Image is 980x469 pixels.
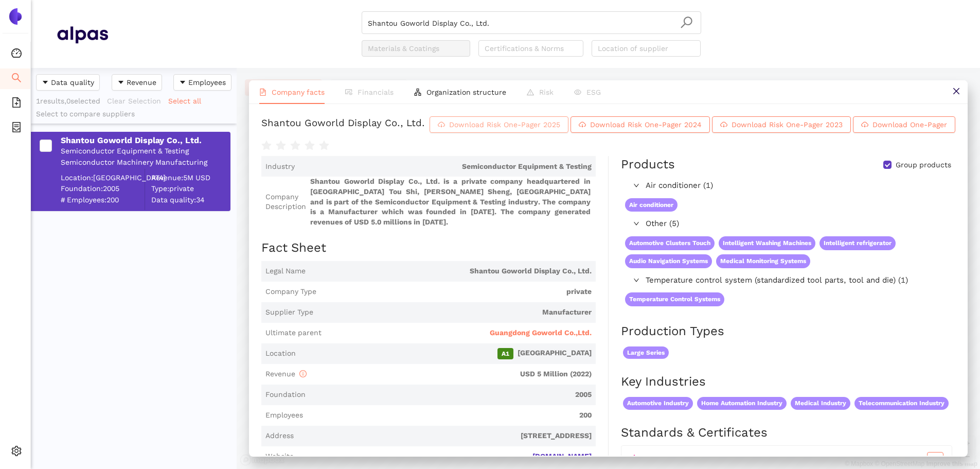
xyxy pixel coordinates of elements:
div: Location: [GEOGRAPHIC_DATA] [61,172,145,183]
span: Intelligent Washing Machines [719,236,815,250]
div: Select to compare suppliers [36,109,231,119]
div: Air conditioner (1) [621,178,954,194]
span: search [680,16,693,29]
div: Shantou Goworld Display Co., Ltd. [261,116,425,133]
span: cloud-download [720,121,727,129]
span: Legal Name [265,266,306,276]
span: Shantou Goworld Display Co., Ltd. [310,266,592,276]
span: Download Risk One-Pager 2023 [732,119,843,130]
h2: Standards & Certificates [621,424,955,442]
span: warning [630,452,639,463]
span: file-text [259,89,266,96]
span: setting [11,442,22,463]
span: Employees [188,77,226,88]
span: Medical Industry [791,397,850,410]
button: cloud-download [927,452,943,468]
span: Risk [539,88,554,96]
span: Organization structure [426,88,506,96]
span: private [320,287,592,297]
span: Data quality [51,77,94,88]
span: Supplier Type [265,307,313,318]
span: Download Risk One-Pager 2025 [449,119,560,130]
span: Company Description [265,192,306,212]
button: cloud-downloadDownload One-Pager [853,116,955,133]
span: caret-down [42,79,49,87]
span: Download One-Pager [872,119,947,130]
span: cloud-download [861,121,868,129]
div: ISO 13485:2016 [647,452,943,468]
span: Employees [265,410,303,421]
span: Automotive Industry [623,397,693,410]
span: info-circle [299,370,307,377]
div: Semiconductor Machinery Manufacturing [61,158,229,168]
span: star [261,141,272,151]
span: right [633,220,639,227]
span: Foundation: 2005 [61,184,145,194]
img: Logo [7,8,24,25]
span: Group products [892,160,955,170]
span: Revenue [265,370,307,378]
span: warning [527,89,534,96]
span: Location [265,349,296,359]
button: cloud-downloadDownload Risk One-Pager 2025 [430,116,568,133]
span: USD 5 Million (2022) [311,369,592,379]
span: Intelligent refrigerator [819,236,896,250]
button: cloud-downloadDownload Risk One-Pager 2023 [712,116,851,133]
span: caret-down [179,79,186,87]
span: Select all [168,95,201,107]
span: # Employees: 200 [61,195,145,205]
span: ESG [586,88,601,96]
span: Ultimate parent [265,328,322,338]
span: Address [265,431,294,441]
div: Temperature control system (standardized tool parts, tool and die) (1) [621,272,954,289]
h2: Key Industries [621,373,955,391]
span: dashboard [11,44,22,65]
span: 2005 [310,390,592,400]
span: [GEOGRAPHIC_DATA] [300,348,592,359]
span: cloud-download [579,121,586,129]
img: Homepage [57,22,108,47]
h2: Fact Sheet [261,239,596,257]
button: Select all [168,93,208,109]
span: Automotive Clusters Touch [625,236,715,250]
span: close [952,87,960,95]
span: Company facts [272,88,325,96]
span: file-add [11,94,22,114]
div: Products [621,156,675,173]
span: Company Type [265,287,316,297]
span: Medical Monitoring Systems [716,254,810,268]
span: Air conditioner [625,198,678,212]
span: 200 [307,410,592,421]
div: Semiconductor Equipment & Testing [61,146,229,157]
span: star [290,141,300,151]
button: caret-downEmployees [173,74,231,91]
span: Home Automation Industry [697,397,787,410]
span: Other (5) [646,218,950,230]
span: Large Series [623,346,669,359]
span: apartment [414,89,421,96]
div: Other (5) [621,216,954,232]
span: A1 [497,348,513,359]
span: Guangdong Goworld Co.,Ltd. [490,328,592,338]
span: Type: private [151,184,229,194]
button: caret-downRevenue [112,74,162,91]
button: cloud-downloadDownload Risk One-Pager 2024 [571,116,710,133]
span: Air conditioner (1) [646,180,950,192]
span: fund-view [345,89,352,96]
span: Download Risk One-Pager 2024 [590,119,702,130]
span: Telecommunication Industry [854,397,949,410]
span: star [319,141,329,151]
span: 1 results, 0 selected [36,97,100,105]
span: cloud-download [438,121,445,129]
span: Audio Navigation Systems [625,254,712,268]
span: Foundation [265,390,306,400]
span: Industry [265,162,295,172]
button: Clear Selection [106,93,168,109]
span: Shantou Goworld Display Co., Ltd. is a private company headquartered in [GEOGRAPHIC_DATA] Tou Shi... [310,177,592,227]
div: Shantou Goworld Display Co., Ltd. [61,135,229,146]
button: caret-downData quality [36,74,100,91]
span: Data quality: 34 [151,195,229,205]
span: eye [574,89,581,96]
span: Manufacturer [317,307,592,318]
span: right [633,277,639,283]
